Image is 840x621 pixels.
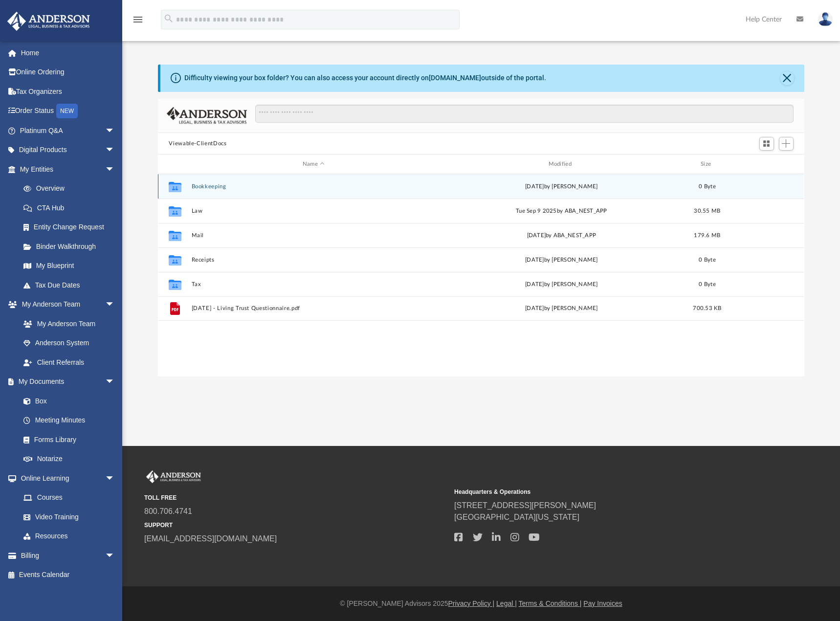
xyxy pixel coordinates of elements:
[105,468,125,488] span: arrow_drop_down
[192,208,436,214] button: Law
[14,449,125,469] a: Notarize
[105,372,125,392] span: arrow_drop_down
[448,599,495,607] a: Privacy Policy |
[440,207,684,216] div: Tue Sep 9 2025 by ABA_NEST_APP
[192,183,436,190] button: Bookkeeping
[14,527,125,546] a: Resources
[731,160,800,169] div: id
[454,513,579,521] a: [GEOGRAPHIC_DATA][US_STATE]
[14,411,125,430] a: Meeting Minutes
[688,160,727,169] div: Size
[7,43,130,63] a: Home
[496,599,517,607] a: Legal |
[192,306,436,312] button: [DATE] - Living Trust Questionnaire.pdf
[440,256,684,265] div: [DATE] by [PERSON_NAME]
[14,314,120,333] a: My Anderson Team
[440,280,684,289] div: [DATE] by [PERSON_NAME]
[693,306,722,311] span: 700.53 KB
[14,430,120,449] a: Forms Library
[14,179,130,199] a: Overview
[105,140,125,160] span: arrow_drop_down
[14,507,120,527] a: Video Training
[7,159,130,179] a: My Entitiesarrow_drop_down
[144,470,203,483] img: Anderson Advisors Platinum Portal
[7,121,130,140] a: Platinum Q&Aarrow_drop_down
[7,372,125,392] a: My Documentsarrow_drop_down
[144,507,192,515] a: 800.706.4741
[105,121,125,141] span: arrow_drop_down
[144,493,447,502] small: TOLL FREE
[4,12,93,31] img: Anderson Advisors Platinum Portal
[105,159,125,179] span: arrow_drop_down
[14,353,125,372] a: Client Referrals
[56,104,78,118] div: NEW
[7,565,130,585] a: Events Calendar
[192,281,436,288] button: Tax
[694,208,721,214] span: 30.55 MB
[583,599,622,607] a: Pay Invoices
[184,73,546,83] div: Difficulty viewing your box folder? You can also access your account directly on outside of the p...
[14,275,130,295] a: Tax Due Dates
[14,218,130,237] a: Entity Change Request
[699,257,716,263] span: 0 Byte
[519,599,582,607] a: Terms & Conditions |
[14,256,125,276] a: My Blueprint
[7,546,130,565] a: Billingarrow_drop_down
[699,282,716,287] span: 0 Byte
[440,231,684,240] div: [DATE] by ABA_NEST_APP
[105,546,125,566] span: arrow_drop_down
[14,333,125,353] a: Anderson System
[7,63,130,82] a: Online Ordering
[7,140,130,160] a: Digital Productsarrow_drop_down
[454,501,596,510] a: [STREET_ADDRESS][PERSON_NAME]
[454,488,757,496] small: Headquarters & Operations
[14,391,120,411] a: Box
[192,232,436,239] button: Mail
[818,12,833,26] img: User Pic
[158,174,804,377] div: grid
[440,160,684,169] div: Modified
[14,237,130,256] a: Binder Walkthrough
[162,160,187,169] div: id
[7,295,125,314] a: My Anderson Teamarrow_drop_down
[699,184,716,189] span: 0 Byte
[169,139,226,148] button: Viewable-ClientDocs
[14,198,130,218] a: CTA Hub
[144,521,447,530] small: SUPPORT
[132,19,144,25] a: menu
[144,534,277,543] a: [EMAIL_ADDRESS][DOMAIN_NAME]
[192,257,436,263] button: Receipts
[7,468,125,488] a: Online Learningarrow_drop_down
[122,599,840,609] div: © [PERSON_NAME] Advisors 2025
[759,137,774,151] button: Switch to Grid View
[7,101,130,121] a: Order StatusNEW
[105,295,125,315] span: arrow_drop_down
[14,488,125,508] a: Courses
[7,82,130,101] a: Tax Organizers
[163,13,174,24] i: search
[429,74,481,82] a: [DOMAIN_NAME]
[255,105,794,123] input: Search files and folders
[440,182,684,191] div: [DATE] by [PERSON_NAME]
[694,233,721,238] span: 179.6 MB
[780,71,794,85] button: Close
[440,304,684,313] div: [DATE] by [PERSON_NAME]
[779,137,794,151] button: Add
[132,14,144,25] i: menu
[191,160,435,169] div: Name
